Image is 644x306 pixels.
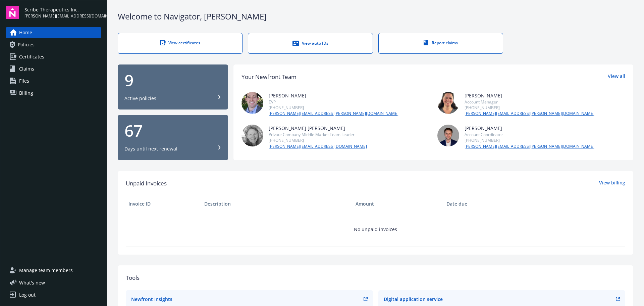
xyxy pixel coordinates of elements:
[124,72,221,88] div: 9
[18,39,35,50] span: Policies
[241,92,263,114] img: photo
[19,76,29,86] span: Files
[269,92,398,99] div: [PERSON_NAME]
[19,27,32,38] span: Home
[124,145,177,152] div: Days until next renewal
[269,111,398,117] a: [PERSON_NAME][EMAIL_ADDRESS][PERSON_NAME][DOMAIN_NAME]
[6,279,56,286] button: What's new
[118,33,243,54] a: View certificates
[465,132,594,137] div: Account Coordinator
[19,290,36,300] div: Log out
[19,63,34,74] span: Claims
[465,111,594,117] a: [PERSON_NAME][EMAIL_ADDRESS][PERSON_NAME][DOMAIN_NAME]
[19,88,33,98] span: Billing
[6,27,101,38] a: Home
[6,265,101,276] a: Manage team members
[19,51,44,62] span: Certificates
[241,125,263,146] img: photo
[6,76,101,86] a: Files
[262,40,359,47] div: View auto IDs
[465,137,594,143] div: [PHONE_NUMBER]
[6,51,101,62] a: Certificates
[126,196,202,212] th: Invoice ID
[465,105,594,111] div: [PHONE_NUMBER]
[126,273,625,282] div: Tools
[118,11,633,22] div: Welcome to Navigator , [PERSON_NAME]
[118,64,228,110] button: 9Active policies
[269,132,367,137] div: Private Company Middle Market Team Leader
[599,179,625,188] a: View billing
[241,73,297,81] div: Your Newfront Team
[269,137,367,143] div: [PHONE_NUMBER]
[437,125,459,146] img: photo
[465,143,594,149] a: [PERSON_NAME][EMAIL_ADDRESS][PERSON_NAME][DOMAIN_NAME]
[6,39,101,50] a: Policies
[126,212,625,246] td: No unpaid invoices
[392,40,489,46] div: Report claims
[465,125,594,132] div: [PERSON_NAME]
[465,99,594,105] div: Account Manager
[202,196,353,212] th: Description
[269,105,398,111] div: [PHONE_NUMBER]
[608,73,625,81] a: View all
[19,265,73,276] span: Manage team members
[444,196,520,212] th: Date due
[24,13,101,19] span: [PERSON_NAME][EMAIL_ADDRESS][DOMAIN_NAME]
[6,63,101,74] a: Claims
[384,296,443,303] div: Digital application service
[269,125,367,132] div: [PERSON_NAME] [PERSON_NAME]
[24,6,101,19] button: Scribe Therapeutics Inc.[PERSON_NAME][EMAIL_ADDRESS][DOMAIN_NAME]
[269,99,398,105] div: EVP
[126,179,167,188] span: Unpaid Invoices
[6,88,101,98] a: Billing
[437,92,459,114] img: photo
[465,92,594,99] div: [PERSON_NAME]
[131,296,172,303] div: Newfront Insights
[248,33,373,54] a: View auto IDs
[353,196,444,212] th: Amount
[24,6,101,13] span: Scribe Therapeutics Inc.
[118,115,228,160] button: 67Days until next renewal
[131,40,229,46] div: View certificates
[269,143,367,149] a: [PERSON_NAME][EMAIL_ADDRESS][DOMAIN_NAME]
[124,95,156,102] div: Active policies
[378,33,503,54] a: Report claims
[19,279,45,286] span: What ' s new
[6,6,19,19] img: navigator-logo.svg
[124,123,221,139] div: 67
